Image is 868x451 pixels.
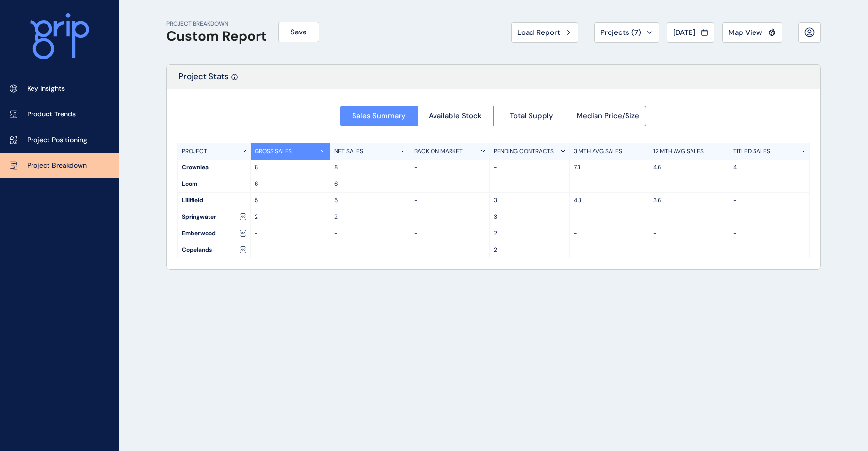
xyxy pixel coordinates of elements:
span: Save [290,27,307,37]
p: - [494,163,565,172]
p: 7.3 [574,163,645,172]
span: [DATE] [673,28,695,37]
button: Total Supply [493,106,570,126]
p: - [494,180,565,188]
span: Projects ( 7 ) [600,28,641,37]
p: - [574,213,645,221]
p: 5 [334,196,406,205]
p: - [733,229,805,238]
p: - [574,180,645,188]
p: - [414,196,486,205]
p: - [733,196,805,205]
p: Key Insights [27,84,65,94]
span: Sales Summary [352,111,406,121]
div: Springwater [178,209,250,225]
p: NET SALES [334,147,363,156]
p: 4.3 [574,196,645,205]
p: - [414,246,486,254]
p: TITLED SALES [733,147,770,156]
p: Project Stats [178,71,229,89]
p: 4 [733,163,805,172]
p: - [255,246,326,254]
p: 3 MTH AVG SALES [574,147,622,156]
p: Product Trends [27,110,76,119]
p: - [414,180,486,188]
p: 8 [255,163,326,172]
p: - [414,163,486,172]
span: Available Stock [429,111,482,121]
p: - [653,229,725,238]
p: - [653,213,725,221]
span: Median Price/Size [577,111,639,121]
p: Project Positioning [27,135,87,145]
p: 8 [334,163,406,172]
p: GROSS SALES [255,147,292,156]
div: Loom [178,176,250,192]
div: Emberwood [178,225,250,242]
button: Projects (7) [594,22,659,43]
p: 4.6 [653,163,725,172]
p: - [653,180,725,188]
button: Map View [722,22,782,43]
p: PROJECT [182,147,207,156]
p: - [733,180,805,188]
p: 12 MTH AVG SALES [653,147,704,156]
p: 3 [494,196,565,205]
p: PROJECT BREAKDOWN [166,20,267,28]
button: Save [278,22,319,42]
button: Load Report [511,22,578,43]
p: - [334,229,406,238]
p: - [574,246,645,254]
button: Available Stock [417,106,494,126]
p: BACK ON MARKET [414,147,463,156]
p: Project Breakdown [27,161,87,171]
span: Map View [728,28,762,37]
div: Lillifield [178,193,250,209]
h1: Custom Report [166,28,267,45]
p: 3.6 [653,196,725,205]
div: Copelands [178,242,250,258]
p: - [255,229,326,238]
span: Load Report [517,28,560,37]
p: 2 [494,246,565,254]
button: Median Price/Size [570,106,647,126]
p: - [334,246,406,254]
div: Crownlea [178,160,250,176]
p: 6 [255,180,326,188]
p: - [574,229,645,238]
p: PENDING CONTRACTS [494,147,554,156]
p: - [414,213,486,221]
p: 2 [255,213,326,221]
p: - [733,246,805,254]
p: 6 [334,180,406,188]
p: - [414,229,486,238]
p: 3 [494,213,565,221]
p: - [733,213,805,221]
p: 2 [334,213,406,221]
button: [DATE] [667,22,714,43]
span: Total Supply [510,111,553,121]
p: - [653,246,725,254]
button: Sales Summary [340,106,417,126]
p: 2 [494,229,565,238]
p: 5 [255,196,326,205]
